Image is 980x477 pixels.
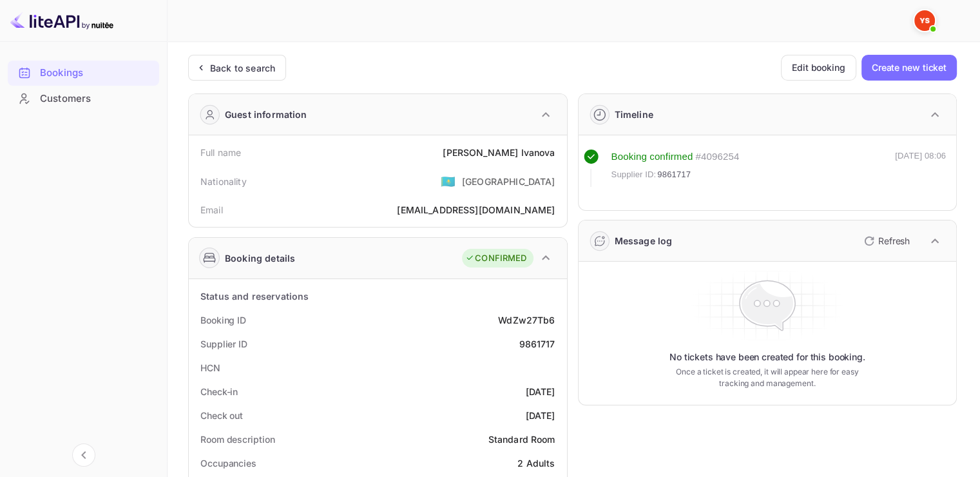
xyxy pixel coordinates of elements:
[856,231,915,251] button: Refresh
[861,55,957,81] button: Create new ticket
[210,63,275,73] ya-tr-span: Back to search
[526,409,555,422] div: [DATE]
[872,60,946,75] ya-tr-span: Create new ticket
[792,60,845,75] ya-tr-span: Edit booking
[200,362,220,373] ya-tr-span: HCN
[443,147,518,158] ya-tr-span: [PERSON_NAME]
[200,338,247,349] ya-tr-span: Supplier ID
[615,109,653,120] ya-tr-span: Timeline
[200,204,223,215] ya-tr-span: Email
[8,61,159,84] a: Bookings
[895,151,946,161] ya-tr-span: [DATE] 08:06
[611,151,647,162] ya-tr-span: Booking
[40,92,91,106] ya-tr-span: Customers
[200,176,247,187] ya-tr-span: Nationality
[225,251,295,265] ya-tr-span: Booking details
[517,458,555,469] ya-tr-span: 2 Adults
[8,61,159,86] div: Bookings
[40,66,83,81] ya-tr-span: Bookings
[8,86,159,112] div: Customers
[611,170,657,179] ya-tr-span: Supplier ID:
[498,315,555,326] ya-tr-span: WdZw27Tb6
[781,55,856,81] button: Edit booking
[488,434,555,445] ya-tr-span: Standard Room
[649,151,693,162] ya-tr-span: confirmed
[200,291,309,302] ya-tr-span: Status and reservations
[615,235,673,246] ya-tr-span: Message log
[200,315,246,326] ya-tr-span: Booking ID
[10,10,113,31] img: LiteAPI logo
[225,108,307,121] ya-tr-span: Guest information
[526,385,555,398] div: [DATE]
[8,86,159,110] a: Customers
[441,174,456,188] ya-tr-span: 🇰🇿
[666,366,869,389] ya-tr-span: Once a ticket is created, it will appear here for easy tracking and management.
[878,235,910,246] ya-tr-span: Refresh
[397,204,555,215] ya-tr-span: [EMAIL_ADDRESS][DOMAIN_NAME]
[72,443,95,467] button: Collapse navigation
[521,147,555,158] ya-tr-span: Ivanova
[200,458,256,469] ya-tr-span: Occupancies
[200,410,243,421] ya-tr-span: Check out
[441,170,456,193] span: United States
[200,386,238,397] ya-tr-span: Check-in
[462,176,555,187] ya-tr-span: [GEOGRAPHIC_DATA]
[519,337,555,351] div: 9861717
[914,10,935,31] img: Yandex Support
[695,150,739,164] div: # 4096254
[200,434,274,445] ya-tr-span: Room description
[200,147,241,158] ya-tr-span: Full name
[669,351,865,364] ya-tr-span: No tickets have been created for this booking.
[475,252,526,265] ya-tr-span: CONFIRMED
[657,170,691,179] ya-tr-span: 9861717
